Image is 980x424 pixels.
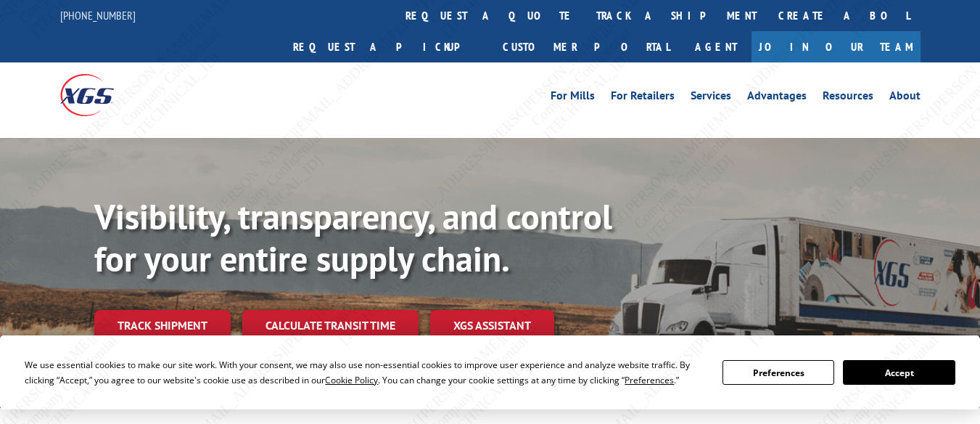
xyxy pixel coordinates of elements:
a: [PHONE_NUMBER] [60,8,136,23]
a: Services [691,90,731,106]
a: Request a pickup [282,31,492,62]
a: Advantages [747,90,807,106]
b: Visibility, transparency, and control for your entire supply chain. [94,194,612,281]
div: We use essential cookies to make our site work. With your consent, we may also use non-essential ... [25,357,705,388]
a: For Mills [551,90,595,106]
a: Calculate transit time [242,310,419,341]
a: For Retailers [611,90,675,106]
a: Customer Portal [492,31,680,62]
a: About [889,90,921,106]
button: Preferences [722,360,834,385]
a: Join Our Team [752,31,921,62]
a: Resources [823,90,873,106]
a: Agent [680,31,752,62]
a: XGS ASSISTANT [430,310,554,341]
button: Accept [843,360,955,385]
span: Cookie Policy [325,374,378,386]
a: Track shipment [94,310,231,341]
span: Preferences [625,374,674,386]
